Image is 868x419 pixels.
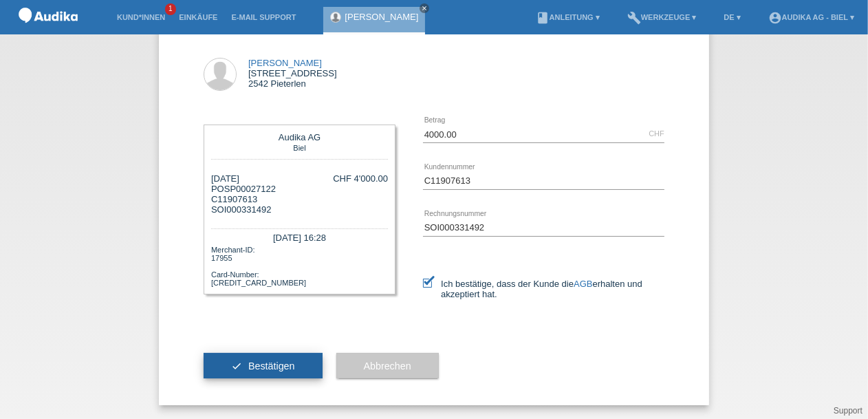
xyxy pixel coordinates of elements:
a: [PERSON_NAME] [248,58,322,68]
i: account_circle [768,11,782,25]
button: check Bestätigen [204,353,323,379]
a: E-Mail Support [225,13,303,21]
div: CHF 4'000.00 [333,173,388,184]
a: [PERSON_NAME] [345,12,418,22]
div: Merchant-ID: 17955 Card-Number: [CREDIT_CARD_NUMBER] [211,244,388,287]
i: check [231,361,242,372]
div: Audika AG [215,132,384,142]
a: buildWerkzeuge ▾ [620,13,704,21]
i: book [536,11,550,25]
button: Abbrechen [336,353,439,379]
a: POS — MF Group [14,27,83,37]
i: close [421,5,428,12]
div: CHF [649,129,664,138]
span: 1 [165,3,176,15]
span: Abbrechen [364,361,411,372]
span: SOI000331492 [211,204,271,215]
a: Einkäufe [172,13,224,21]
div: [DATE] 16:28 [211,228,388,244]
a: Kund*innen [110,13,172,21]
div: Biel [215,142,384,152]
span: Bestätigen [248,361,295,372]
i: build [627,11,641,25]
div: [STREET_ADDRESS] 2542 Pieterlen [248,58,337,89]
a: AGB [574,279,592,289]
a: DE ▾ [717,13,747,21]
a: close [420,3,429,13]
a: account_circleAudika AG - Biel ▾ [761,13,861,21]
span: C11907613 [211,194,257,204]
a: Support [834,406,862,416]
a: bookAnleitung ▾ [529,13,607,21]
div: [DATE] POSP00027122 [211,173,276,215]
label: Ich bestätige, dass der Kunde die erhalten und akzeptiert hat. [423,279,664,299]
